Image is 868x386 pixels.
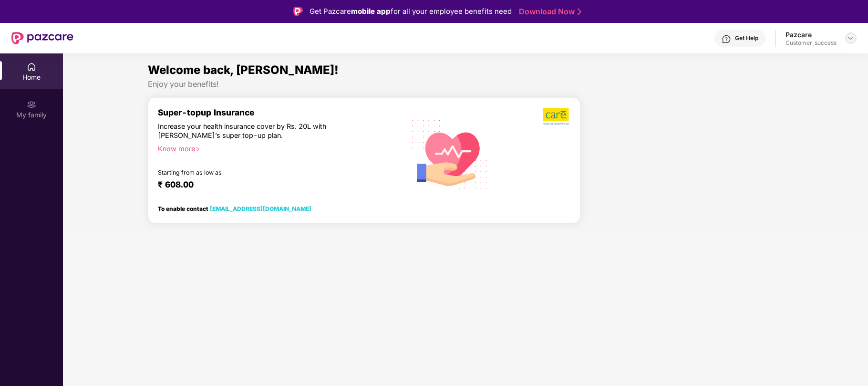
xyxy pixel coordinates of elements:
img: svg+xml;base64,PHN2ZyBpZD0iSG9tZSIgeG1sbnM9Imh0dHA6Ly93d3cudzMub3JnLzIwMDAvc3ZnIiB3aWR0aD0iMjAiIG... [27,62,36,72]
div: Starting from as low as [158,169,358,176]
a: Download Now [519,7,579,17]
div: ₹ 608.00 [158,179,389,191]
div: Get Pazcare for all your employee benefits need [310,6,512,17]
img: svg+xml;base64,PHN2ZyB4bWxucz0iaHR0cDovL3d3dy53My5vcmcvMjAwMC9zdmciIHhtbG5zOnhsaW5rPSJodHRwOi8vd3... [404,107,496,200]
strong: mobile app [351,7,391,16]
div: To enable contact [158,205,311,212]
div: Customer_success [785,39,837,47]
div: Know more [158,144,393,151]
div: Increase your health insurance cover by Rs. 20L with [PERSON_NAME]’s super top-up plan. [158,122,357,140]
img: New Pazcare Logo [11,32,73,44]
div: Pazcare [785,30,837,39]
div: Super-topup Insurance [158,107,399,117]
img: svg+xml;base64,PHN2ZyBpZD0iRHJvcGRvd24tMzJ4MzIiIHhtbG5zPSJodHRwOi8vd3d3LnczLm9yZy8yMDAwL3N2ZyIgd2... [847,34,855,42]
img: svg+xml;base64,PHN2ZyBpZD0iSGVscC0zMngzMiIgeG1sbnM9Imh0dHA6Ly93d3cudzMub3JnLzIwMDAvc3ZnIiB3aWR0aD... [722,34,731,44]
div: Enjoy your benefits! [148,79,784,89]
a: [EMAIL_ADDRESS][DOMAIN_NAME] [210,205,311,212]
span: right [195,146,200,152]
img: Logo [293,7,303,16]
img: svg+xml;base64,PHN2ZyB3aWR0aD0iMjAiIGhlaWdodD0iMjAiIHZpZXdCb3g9IjAgMCAyMCAyMCIgZmlsbD0ibm9uZSIgeG... [27,100,36,109]
img: b5dec4f62d2307b9de63beb79f102df3.png [543,107,570,125]
img: Stroke [578,7,581,17]
div: Get Help [735,34,758,42]
span: Welcome back, [PERSON_NAME]! [148,63,339,77]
